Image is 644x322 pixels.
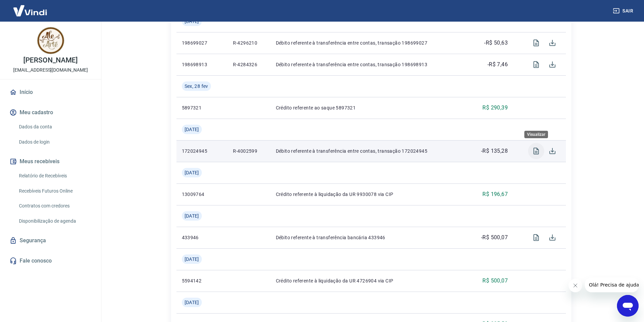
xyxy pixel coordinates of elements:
p: Crédito referente à liquidação da UR 4726904 via CIP [276,277,462,284]
p: 5897321 [182,104,222,111]
a: Dados de login [16,135,93,149]
p: Crédito referente à liquidação da UR 9930078 via CIP [276,191,462,198]
p: -R$ 500,07 [481,233,508,242]
a: Recebíveis Futuros Online [16,184,93,198]
a: Fale conosco [8,253,93,268]
span: Download [544,229,560,246]
span: Olá! Precisa de ajuda? [4,5,57,10]
a: Segurança [8,233,93,248]
p: 433946 [182,234,222,241]
p: R$ 290,39 [482,104,508,112]
iframe: Botão para abrir a janela de mensagens [617,295,639,317]
p: R$ 500,07 [482,277,508,285]
p: R$ 196,67 [482,190,508,198]
a: Disponibilização de agenda [16,214,93,228]
p: Débito referente à transferência bancária 433946 [276,234,462,241]
span: Sex, 28 fev [185,83,208,90]
p: Crédito referente ao saque 5897321 [276,104,462,111]
span: [DATE] [185,169,199,176]
a: Relatório de Recebíveis [16,169,93,183]
a: Dados da conta [16,120,93,134]
span: [DATE] [185,126,199,133]
span: Visualizar [528,35,544,51]
p: Débito referente à transferência entre contas, transação 198698913 [276,61,462,68]
span: Download [544,143,560,159]
span: [DATE] [185,256,199,263]
p: -R$ 50,63 [484,39,508,47]
iframe: Mensagem da empresa [585,277,639,292]
span: Visualizar [528,56,544,73]
span: Download [544,35,560,51]
div: Visualizar [524,131,548,138]
button: Sair [612,5,636,17]
p: [PERSON_NAME] [23,57,77,64]
p: 5594142 [182,277,222,284]
span: Download [544,56,560,73]
p: -R$ 135,28 [481,147,508,155]
p: 198698913 [182,61,222,68]
p: Débito referente à transferência entre contas, transação 198699027 [276,40,462,46]
span: Visualizar [528,229,544,246]
img: Vindi [8,0,52,21]
span: [DATE] [185,213,199,219]
iframe: Fechar mensagem [569,279,582,292]
p: R-4002599 [233,148,265,154]
p: [EMAIL_ADDRESS][DOMAIN_NAME] [13,67,88,74]
p: Débito referente à transferência entre contas, transação 172024945 [276,148,462,154]
p: R-4284326 [233,61,265,68]
p: 172024945 [182,148,222,154]
button: Meus recebíveis [8,154,93,169]
p: -R$ 7,46 [487,60,508,69]
span: Visualizar [528,143,544,159]
span: [DATE] [185,299,199,306]
p: 13009764 [182,191,222,198]
img: b26b8219-3a20-470b-9314-2041808910a5.jpeg [37,27,64,54]
p: 198699027 [182,40,222,46]
button: Meu cadastro [8,105,93,120]
p: R-4296210 [233,40,265,46]
a: Contratos com credores [16,199,93,213]
a: Início [8,85,93,100]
